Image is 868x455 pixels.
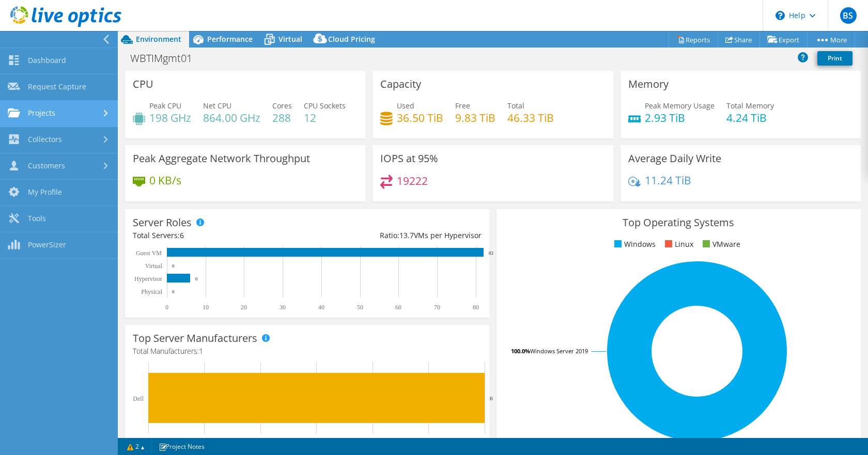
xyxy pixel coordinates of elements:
a: More [807,32,855,48]
h4: 4.24 TiB [726,112,774,123]
svg: \n [776,11,785,20]
text: 82 [489,250,493,256]
h3: Average Daily Write [628,153,721,164]
tspan: Windows Server 2019 [530,347,588,355]
a: 2 [120,440,152,453]
a: Share [718,32,760,48]
text: 50 [357,304,363,311]
span: 1 [199,346,203,356]
span: Total [507,101,524,111]
h4: 2.93 TiB [645,112,715,123]
span: CPU Sockets [304,101,346,111]
text: 0 [172,263,175,269]
h4: Total Manufacturers: [133,346,482,357]
span: Peak CPU [149,101,181,111]
h3: Top Operating Systems [504,217,853,228]
span: Total Memory [726,101,774,111]
text: 60 [395,304,401,311]
h4: 288 [272,112,292,123]
h3: Top Server Manufacturers [133,333,257,344]
a: Print [817,51,853,66]
text: 10 [203,304,209,311]
h4: 36.50 TiB [397,112,443,123]
tspan: 100.0% [511,347,530,355]
h3: CPU [133,79,153,90]
span: Cloud Pricing [328,34,375,44]
span: Net CPU [203,101,231,111]
a: Reports [669,32,718,48]
span: Cores [272,101,292,111]
text: Guest VM [136,249,162,257]
a: Export [760,32,808,48]
a: Project Notes [151,440,212,453]
text: 6 [195,276,198,281]
text: 80 [473,304,479,311]
h3: IOPS at 95% [380,153,438,164]
li: Windows [612,239,656,250]
text: 40 [318,304,324,311]
h4: 198 GHz [149,112,191,123]
span: BS [840,7,857,24]
span: Free [455,101,470,111]
span: Environment [136,34,181,44]
text: Dell [133,395,144,402]
h4: 0 KB/s [149,175,181,186]
span: Used [397,101,414,111]
div: Ratio: VMs per Hypervisor [307,230,481,241]
span: Performance [207,34,253,44]
li: VMware [700,239,740,250]
span: Virtual [278,34,302,44]
text: 70 [434,304,440,311]
span: Peak Memory Usage [645,101,715,111]
h4: 864.00 GHz [203,112,260,123]
text: 20 [241,304,247,311]
text: Hypervisor [134,275,162,283]
div: Total Servers: [133,230,307,241]
h1: WBTIMgmt01 [126,53,208,64]
h4: 19222 [397,175,428,186]
span: 6 [180,230,184,240]
text: Virtual [145,262,163,270]
h3: Peak Aggregate Network Throughput [133,153,310,164]
h3: Memory [628,79,669,90]
h4: 11.24 TiB [645,175,691,186]
h4: 46.33 TiB [507,112,554,123]
h4: 9.83 TiB [455,112,495,123]
text: 6 [490,395,493,401]
span: 13.7 [399,230,414,240]
text: Physical [141,288,162,295]
li: Linux [662,239,693,250]
h3: Capacity [380,79,421,90]
h3: Server Roles [133,217,192,228]
text: 0 [172,289,175,294]
text: 30 [280,304,286,311]
h4: 12 [304,112,346,123]
text: 0 [165,304,168,311]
